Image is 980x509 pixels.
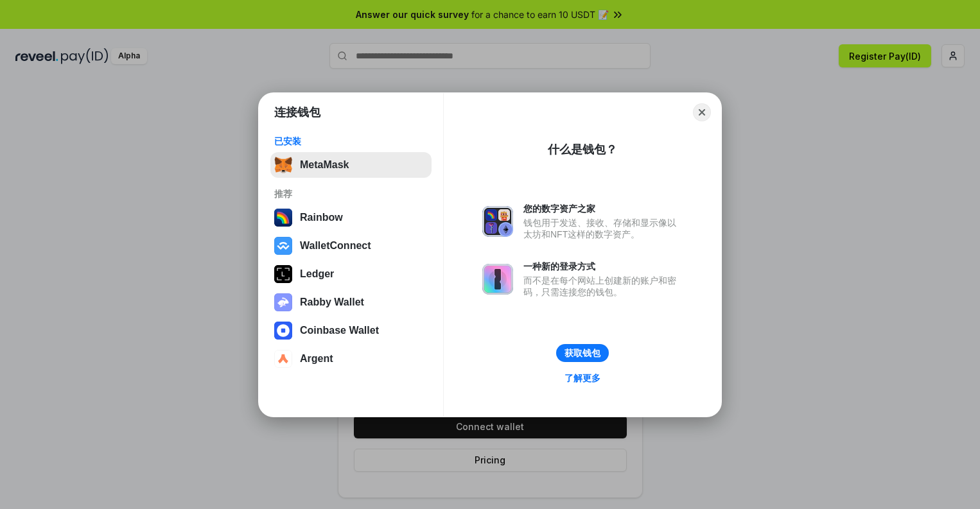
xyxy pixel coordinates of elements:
img: svg+xml,%3Csvg%20xmlns%3D%22http%3A%2F%2Fwww.w3.org%2F2000%2Fsvg%22%20fill%3D%22none%22%20viewBox... [482,206,513,237]
div: Rainbow [300,212,343,223]
div: 已安装 [274,135,428,147]
img: svg+xml,%3Csvg%20width%3D%2228%22%20height%3D%2228%22%20viewBox%3D%220%200%2028%2028%22%20fill%3D... [274,350,292,368]
div: Coinbase Wallet [300,325,379,336]
div: MetaMask [300,159,349,171]
button: 获取钱包 [556,344,609,362]
img: svg+xml,%3Csvg%20xmlns%3D%22http%3A%2F%2Fwww.w3.org%2F2000%2Fsvg%22%20fill%3D%22none%22%20viewBox... [482,264,513,295]
div: Ledger [300,268,334,280]
button: Coinbase Wallet [270,318,432,343]
img: svg+xml,%3Csvg%20xmlns%3D%22http%3A%2F%2Fwww.w3.org%2F2000%2Fsvg%22%20fill%3D%22none%22%20viewBox... [274,293,292,311]
div: 钱包用于发送、接收、存储和显示像以太坊和NFT这样的数字资产。 [523,217,683,240]
img: svg+xml,%3Csvg%20width%3D%2228%22%20height%3D%2228%22%20viewBox%3D%220%200%2028%2028%22%20fill%3D... [274,322,292,340]
img: svg+xml,%3Csvg%20width%3D%22120%22%20height%3D%22120%22%20viewBox%3D%220%200%20120%20120%22%20fil... [274,209,292,227]
button: WalletConnect [270,233,432,259]
div: 推荐 [274,188,428,200]
div: Argent [300,353,333,365]
h1: 连接钱包 [274,105,320,120]
button: Rainbow [270,205,432,230]
div: 了解更多 [564,372,600,384]
button: MetaMask [270,152,432,178]
div: 一种新的登录方式 [523,261,683,272]
button: Close [693,103,711,121]
div: Rabby Wallet [300,297,364,308]
div: 获取钱包 [564,347,600,359]
button: Rabby Wallet [270,289,432,315]
img: svg+xml,%3Csvg%20xmlns%3D%22http%3A%2F%2Fwww.w3.org%2F2000%2Fsvg%22%20width%3D%2228%22%20height%3... [274,265,292,283]
img: svg+xml,%3Csvg%20fill%3D%22none%22%20height%3D%2233%22%20viewBox%3D%220%200%2035%2033%22%20width%... [274,156,292,174]
div: 而不是在每个网站上创建新的账户和密码，只需连接您的钱包。 [523,275,683,298]
button: Argent [270,346,432,372]
div: 什么是钱包？ [548,142,617,157]
div: WalletConnect [300,240,371,252]
img: svg+xml,%3Csvg%20width%3D%2228%22%20height%3D%2228%22%20viewBox%3D%220%200%2028%2028%22%20fill%3D... [274,237,292,255]
button: Ledger [270,261,432,287]
div: 您的数字资产之家 [523,203,683,214]
a: 了解更多 [557,370,608,386]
